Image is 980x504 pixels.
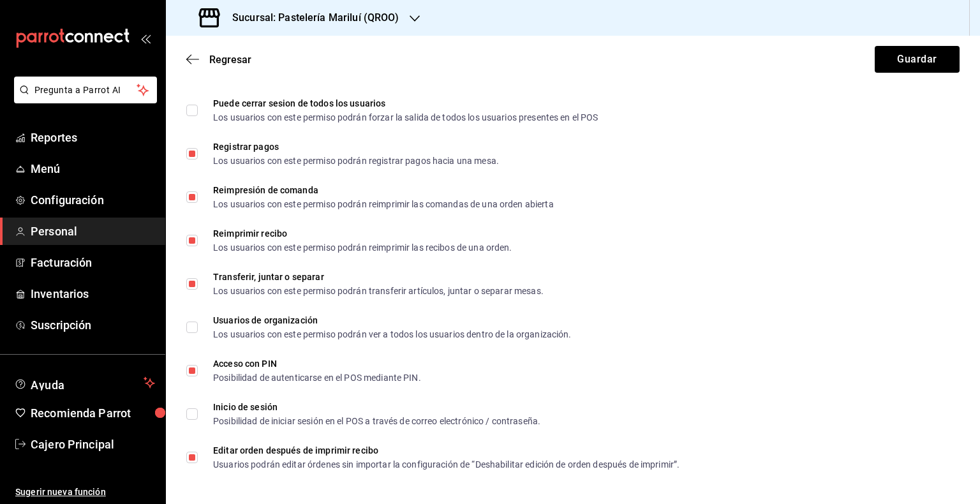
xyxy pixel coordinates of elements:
[14,77,157,103] button: Pregunta a Parrot AI
[15,485,155,499] span: Sugerir nueva función
[31,404,155,422] span: Recomienda Parrot
[213,446,679,455] div: Editar orden después de imprimir recibo
[213,99,598,108] div: Puede cerrar sesion de todos los usuarios
[213,142,499,151] div: Registrar pagos
[31,160,155,177] span: Menú
[140,33,151,43] button: open_drawer_menu
[213,156,499,165] div: Los usuarios con este permiso podrán registrar pagos hacia una mesa.
[213,272,544,281] div: Transferir, juntar o separar
[213,373,421,382] div: Posibilidad de autenticarse en el POS mediante PIN.
[31,285,155,302] span: Inventarios
[31,375,138,390] span: Ayuda
[213,186,554,195] div: Reimpresión de comanda
[213,403,540,411] div: Inicio de sesión
[186,54,251,66] button: Regresar
[213,460,679,469] div: Usuarios podrán editar órdenes sin importar la configuración de “Deshabilitar edición de orden de...
[213,243,512,252] div: Los usuarios con este permiso podrán reimprimir las recibos de una orden.
[213,286,544,295] div: Los usuarios con este permiso podrán transferir artículos, juntar o separar mesas.
[213,200,554,209] div: Los usuarios con este permiso podrán reimprimir las comandas de una orden abierta
[209,54,251,66] span: Regresar
[34,84,137,97] span: Pregunta a Parrot AI
[31,254,155,271] span: Facturación
[31,223,155,240] span: Personal
[31,316,155,334] span: Suscripción
[213,417,540,426] div: Posibilidad de iniciar sesión en el POS a través de correo electrónico / contraseña.
[31,191,155,209] span: Configuración
[213,113,598,122] div: Los usuarios con este permiso podrán forzar la salida de todos los usuarios presentes en el POS
[213,330,572,339] div: Los usuarios con este permiso podrán ver a todos los usuarios dentro de la organización.
[31,436,155,453] span: Cajero Principal
[213,229,512,238] div: Reimprimir recibo
[31,129,155,146] span: Reportes
[213,359,421,368] div: Acceso con PIN
[213,316,572,325] div: Usuarios de organización
[222,10,399,26] h3: Sucursal: Pastelería Mariluí (QROO)
[9,93,157,106] a: Pregunta a Parrot AI
[875,46,960,73] button: Guardar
